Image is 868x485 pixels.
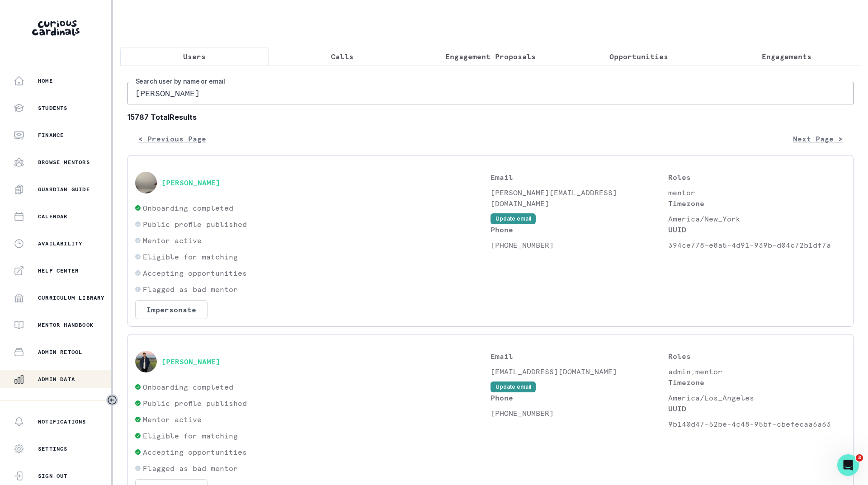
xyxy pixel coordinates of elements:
b: 15787 Total Results [127,112,854,122]
span: 3 [856,454,863,461]
p: Finance [38,132,64,139]
p: [PHONE_NUMBER] [491,408,668,419]
p: Email [491,351,668,362]
p: UUID [668,403,846,414]
p: Onboarding completed [143,202,233,213]
p: Accepting opportunities [143,447,247,457]
button: < Previous Page [127,130,217,148]
p: Home [38,77,53,85]
p: Roles [668,351,846,362]
button: [PERSON_NAME] [161,357,220,366]
p: Notifications [38,418,86,425]
p: Engagement Proposals [445,51,536,62]
p: Flagged as bad mentor [143,463,238,474]
p: Public profile published [143,219,247,230]
p: [PERSON_NAME][EMAIL_ADDRESS][DOMAIN_NAME] [491,187,668,209]
p: Email [491,172,668,183]
p: Timezone [668,198,846,209]
button: Impersonate [135,300,208,319]
p: Public profile published [143,398,247,409]
p: Mentor active [143,414,202,425]
p: Phone [491,224,668,235]
iframe: Intercom live chat [837,454,859,476]
p: [EMAIL_ADDRESS][DOMAIN_NAME] [491,366,668,377]
p: America/New_York [668,213,846,224]
p: Mentor active [143,235,202,246]
p: Calendar [38,213,68,220]
p: Timezone [668,377,846,388]
p: Availability [38,240,82,247]
p: Users [183,51,206,62]
p: Sign Out [38,472,68,480]
button: Toggle sidebar [106,394,118,406]
p: [PHONE_NUMBER] [491,240,668,250]
p: UUID [668,224,846,235]
p: Settings [38,445,68,452]
button: Next Page > [782,130,854,148]
p: Guardian Guide [38,186,90,193]
p: Eligible for matching [143,430,238,441]
p: 9b140d47-52be-4c48-95bf-cbefecaa6a63 [668,419,846,429]
button: [PERSON_NAME] [161,178,220,187]
p: Engagements [762,51,811,62]
p: Phone [491,392,668,403]
p: Flagged as bad mentor [143,284,238,295]
button: Update email [491,213,536,224]
img: Curious Cardinals Logo [32,20,80,36]
p: Eligible for matching [143,251,238,262]
p: Onboarding completed [143,381,233,392]
p: Admin Retool [38,348,82,356]
p: America/Los_Angeles [668,392,846,403]
p: 394ce778-e8a5-4d91-939b-d04c72b1df7a [668,240,846,250]
p: Admin Data [38,376,75,383]
p: Opportunities [609,51,668,62]
p: Browse Mentors [38,159,90,166]
p: Students [38,104,68,112]
p: Help Center [38,267,79,274]
p: Mentor Handbook [38,321,94,329]
p: admin,mentor [668,366,846,377]
p: Curriculum Library [38,294,105,301]
p: mentor [668,187,846,198]
button: Update email [491,381,536,392]
p: Calls [331,51,354,62]
p: Accepting opportunities [143,268,247,278]
p: Roles [668,172,846,183]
